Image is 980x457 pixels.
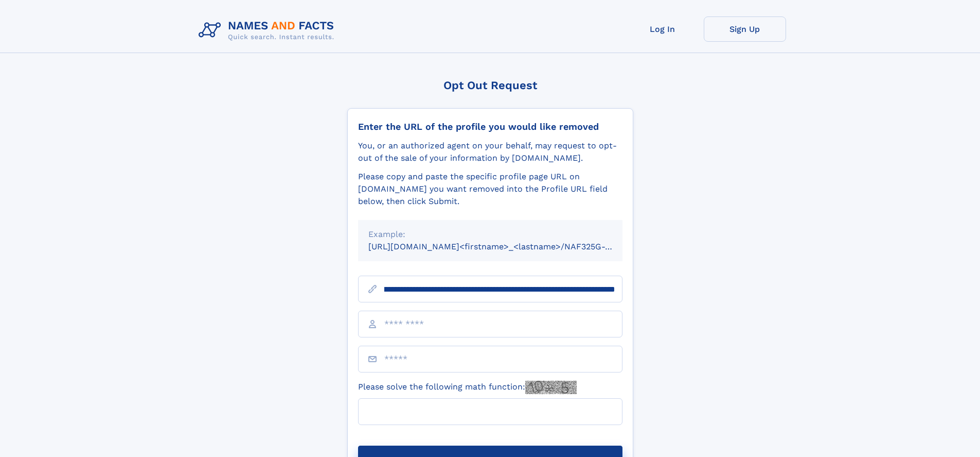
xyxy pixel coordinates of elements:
[358,140,622,164] div: You, or an authorized agent on your behalf, may request to opt-out of the sale of your informatio...
[704,16,786,42] a: Sign Up
[368,228,612,241] div: Example:
[347,79,633,92] div: Opt Out Request
[358,121,622,132] div: Enter the URL of the profile you would like removed
[368,242,642,251] small: [URL][DOMAIN_NAME]<firstname>_<lastname>/NAF325G-xxxxxxxx
[358,381,577,394] label: Please solve the following math function:
[358,171,622,208] div: Please copy and paste the specific profile page URL on [DOMAIN_NAME] you want removed into the Pr...
[194,16,343,44] img: Logo Names and Facts
[621,16,704,42] a: Log In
